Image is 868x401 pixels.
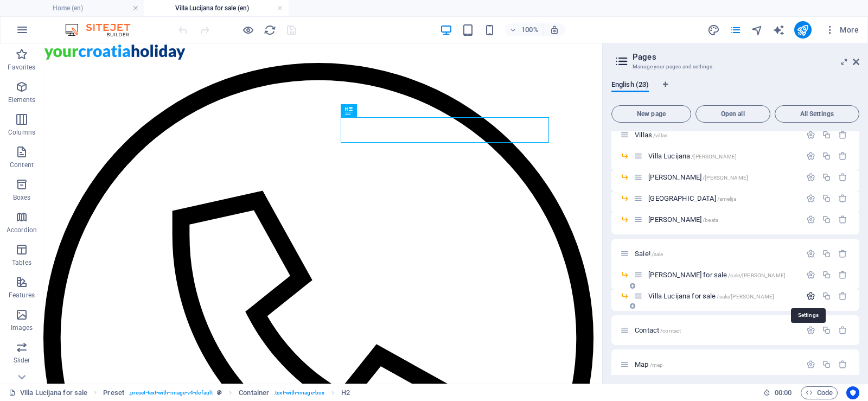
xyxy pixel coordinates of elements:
div: Villa Lucijana/[PERSON_NAME] [645,152,801,160]
p: Content [10,161,34,169]
div: Duplicate [822,173,831,182]
p: Elements [8,96,36,104]
div: Settings [806,326,815,335]
span: New page [616,111,686,117]
div: Remove [838,173,847,182]
nav: breadcrumb [103,386,350,399]
span: Click to open page [635,326,681,334]
span: More [825,24,859,35]
div: Duplicate [822,151,831,161]
div: Remove [838,291,847,301]
span: Click to select. Double-click to edit [239,386,269,399]
i: Reload page [264,24,276,36]
span: : [782,389,784,397]
p: Tables [12,258,31,267]
h3: Manage your pages and settings [633,62,838,72]
div: Settings [806,151,815,161]
h4: Villa Lucijana for sale (en) [144,2,289,14]
div: Settings [806,360,815,369]
button: More [820,21,863,39]
p: Images [11,323,33,332]
div: [PERSON_NAME]/beata [645,216,801,223]
span: Click to open page [648,292,774,300]
button: Click here to leave preview mode and continue editing [241,23,254,36]
p: Favorites [8,63,35,72]
div: Settings [806,130,815,139]
span: /sale/[PERSON_NAME] [728,272,786,278]
button: reload [263,23,276,36]
span: Click to open page [648,152,737,160]
span: Click to open page [648,271,786,279]
div: [PERSON_NAME]/[PERSON_NAME] [645,174,801,181]
span: All Settings [780,111,854,117]
h2: Pages [633,52,859,62]
i: This element is a customizable preset [217,390,222,396]
span: Click to select. Double-click to edit [341,386,350,399]
div: Remove [838,360,847,369]
button: Usercentrics [846,386,859,399]
div: Remove [838,194,847,203]
div: Duplicate [822,215,831,224]
span: 00 00 [775,386,792,399]
div: Contact/contact [631,327,801,334]
div: Duplicate [822,326,831,335]
div: Duplicate [822,194,831,203]
div: Sale!/sale [631,250,801,257]
button: design [707,23,720,36]
button: New page [611,105,691,123]
a: Click to cancel selection. Double-click to open Pages [9,386,87,399]
div: Remove [838,130,847,139]
i: Navigator [751,24,763,36]
div: Settings [806,173,815,182]
span: /[PERSON_NAME] [691,154,737,160]
button: All Settings [775,105,859,123]
button: text_generator [773,23,786,36]
span: /contact [660,328,681,334]
div: Remove [838,326,847,335]
div: Duplicate [822,249,831,258]
div: Remove [838,270,847,279]
div: Villas/villas [631,131,801,138]
div: [GEOGRAPHIC_DATA]/amelija [645,195,801,202]
i: Pages (Ctrl+Alt+S) [729,24,742,36]
span: /sale/[PERSON_NAME] [717,294,774,300]
p: Boxes [13,193,31,202]
div: Settings [806,249,815,258]
span: English (23) [611,78,649,93]
span: Code [806,386,833,399]
span: . preset-text-with-image-v4-default [129,386,213,399]
div: Settings [806,215,815,224]
button: pages [729,23,742,36]
button: navigator [751,23,764,36]
span: /beata [703,217,718,223]
span: . text-with-image-box [273,386,324,399]
button: 100% [505,23,544,36]
span: Click to open page [648,215,718,224]
span: Click to open page [635,250,663,258]
span: /sale [652,251,663,257]
span: /map [650,362,663,368]
p: Columns [8,128,35,137]
div: Map/map [631,361,801,368]
button: publish [794,21,812,39]
i: Design (Ctrl+Alt+Y) [707,24,720,36]
h6: 100% [521,23,539,36]
h6: Session time [763,386,792,399]
div: Remove [838,151,847,161]
div: Duplicate [822,130,831,139]
span: Click to open page [635,360,663,368]
span: /villas [653,132,667,138]
div: Language Tabs [611,80,859,101]
img: Editor Logo [62,23,144,36]
p: Accordion [7,226,37,234]
i: On resize automatically adjust zoom level to fit chosen device. [550,25,559,35]
div: Villa Lucijana for sale/sale/[PERSON_NAME] [645,292,801,300]
i: AI Writer [773,24,785,36]
span: /amelija [717,196,736,202]
p: Features [9,291,35,300]
div: Duplicate [822,360,831,369]
i: Publish [796,24,809,36]
div: Remove [838,249,847,258]
button: Code [801,386,838,399]
span: Click to open page [648,173,748,181]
